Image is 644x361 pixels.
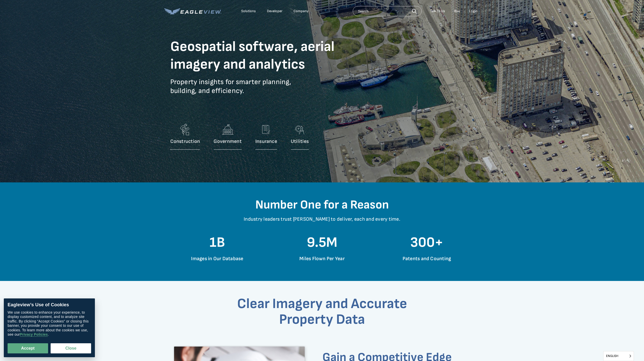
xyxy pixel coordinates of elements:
a: Utilities [291,122,309,152]
h1: 300+ [384,234,470,252]
p: Property insights for smarter planning, building, and efficiency. [170,78,352,103]
p: Government [214,138,241,145]
h1: Geospatial software, aerial imagery and analytics [170,38,352,73]
p: Images in Our Database [174,256,261,262]
div: Talk To Us [430,9,445,13]
a: Insurance [255,122,277,152]
p: Construction [170,138,200,145]
p: Miles Flown Per Year [279,256,365,262]
h2: Clear Imagery and Accurate Property Data [227,296,417,343]
a: Privacy Policies [20,333,48,337]
h1: 1B [174,234,261,252]
button: Close [51,343,91,353]
a: Buy [454,9,460,13]
p: Insurance [255,138,277,145]
a: Government [214,122,241,152]
span: English [604,351,634,361]
div: Eagleview’s Use of Cookies [8,302,91,308]
p: Patents and Counting [384,256,470,262]
p: Utilities [291,138,309,145]
div: We use cookies to enhance your experience, to display customized content, and to analyze site tra... [8,310,91,337]
div: Solutions [241,9,256,13]
input: Search [353,6,422,16]
div: Login [469,9,477,13]
div: Company [294,9,308,13]
a: Developer [267,9,282,13]
a: Construction [170,122,200,152]
aside: Language selected: English [603,351,634,361]
button: Accept [8,343,48,353]
p: Industry leaders trust [PERSON_NAME] to deliver, each and every time. [174,216,470,230]
h2: Number One for a Reason [174,198,470,212]
h1: 9.5M [279,234,365,252]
